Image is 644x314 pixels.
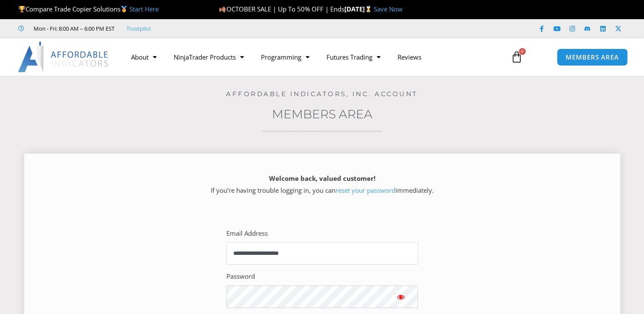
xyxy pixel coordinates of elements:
[374,5,403,13] a: Save Now
[123,47,165,67] a: About
[18,42,109,72] img: LogoAI | Affordable Indicators – NinjaTrader
[365,6,372,12] img: ⌛
[226,228,268,240] label: Email Address
[31,23,114,34] span: Mon - Fri: 8:00 AM – 6:00 PM EST
[252,47,318,67] a: Programming
[18,5,159,13] span: Compare Trade Copier Solutions
[389,47,430,67] a: Reviews
[19,6,25,12] img: 🏆
[335,186,395,194] a: reset your password
[165,47,252,67] a: NinjaTrader Products
[269,174,375,183] strong: Welcome back, valued customer!
[219,6,226,12] img: 🍂
[219,5,344,13] span: OCTOBER SALE | Up To 50% OFF | Ends
[126,23,151,34] a: Trustpilot
[226,90,418,98] a: Affordable Indicators, Inc. Account
[226,271,255,283] label: Password
[123,47,503,67] nav: Menu
[39,173,605,197] p: If you’re having trouble logging in, you can immediately.
[498,45,535,69] a: 0
[566,54,619,60] span: MEMBERS AREA
[384,285,418,308] button: Show password
[129,5,159,13] a: Start Here
[272,107,372,121] a: Members Area
[121,6,127,12] img: 🥇
[318,47,389,67] a: Futures Trading
[557,49,628,66] a: MEMBERS AREA
[344,5,374,13] strong: [DATE]
[519,48,526,55] span: 0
